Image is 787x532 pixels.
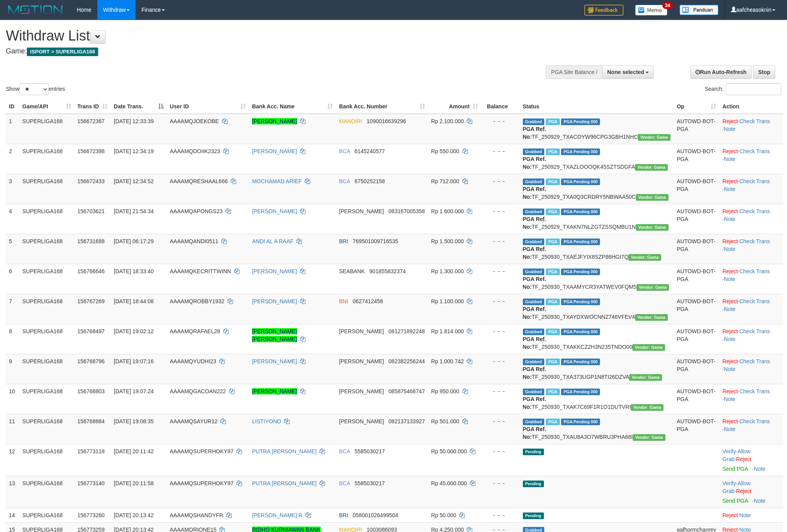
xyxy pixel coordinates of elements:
[339,268,365,274] span: SEABANK
[170,328,220,334] span: AAAAMQRAFAEL28
[719,264,783,294] td: · ·
[6,414,19,444] td: 11
[520,354,674,384] td: TF_250930_TXA373UGP1N8TI26DZVA
[6,234,19,264] td: 5
[674,264,719,294] td: AUTOWD-BOT-PGA
[724,396,736,402] a: Note
[662,2,673,9] span: 34
[523,246,546,260] b: PGA Ref. No:
[170,448,233,454] span: AAAAMQSUPERHOKY97
[546,209,559,215] span: Marked by aafchhiseyha
[724,156,736,162] a: Note
[561,359,600,365] span: PGA Pending
[249,99,336,114] th: Bank Acc. Name: activate to sort column ascending
[484,117,516,125] div: - - -
[722,448,736,454] a: Verify
[722,298,738,304] a: Reject
[353,238,398,244] span: Copy 769501009716535 to clipboard
[252,388,297,394] a: [PERSON_NAME]
[722,448,750,462] a: Allow Grab
[561,299,600,305] span: PGA Pending
[78,268,105,274] span: 156766646
[633,434,665,441] span: Vendor URL: https://trx31.1velocity.biz
[339,118,362,124] span: MANDIRI
[431,418,459,424] span: Rp 501.000
[546,269,559,275] span: Marked by aafheankoy
[78,328,105,334] span: 156768497
[431,268,464,274] span: Rp 1.300.000
[170,238,219,244] span: AAAAMQANDI0511
[114,448,154,454] span: [DATE] 20:11:42
[74,99,111,114] th: Trans ID: activate to sort column ascending
[431,238,464,244] span: Rp 1.500.000
[339,358,384,364] span: [PERSON_NAME]
[252,298,297,304] a: [PERSON_NAME]
[6,324,19,354] td: 8
[523,359,545,365] span: Grabbed
[719,384,783,414] td: · ·
[19,444,74,476] td: SUPERLIGA168
[690,65,752,79] a: Run Auto-Refresh
[336,99,428,114] th: Bank Acc. Number: activate to sort column ascending
[114,480,154,486] span: [DATE] 20:11:58
[722,466,748,472] a: Send PGA
[78,118,105,124] span: 156672367
[170,178,228,184] span: AAAAMQRESHAAL666
[6,444,19,476] td: 12
[722,358,738,364] a: Reject
[114,148,154,154] span: [DATE] 12:34:19
[724,426,736,432] a: Note
[431,208,464,214] span: Rp 1.600.000
[736,456,752,462] a: Reject
[339,448,350,454] span: BCA
[252,118,297,124] a: [PERSON_NAME]
[339,178,350,184] span: BCA
[78,238,105,244] span: 156731688
[6,83,65,95] label: Show entries
[520,99,674,114] th: Status
[739,388,770,394] a: Check Trans
[674,384,719,414] td: AUTOWD-BOT-PGA
[523,239,545,245] span: Grabbed
[170,418,218,424] span: AAAAMQSAYUR12
[561,209,600,215] span: PGA Pending
[167,99,249,114] th: User ID: activate to sort column ascending
[739,178,770,184] a: Check Trans
[6,294,19,324] td: 7
[719,414,783,444] td: · ·
[19,83,49,95] select: Showentries
[636,194,669,201] span: Vendor URL: https://trx31.1velocity.biz
[19,324,74,354] td: SUPERLIGA168
[546,389,559,395] span: Marked by aafsoumeymey
[523,118,545,125] span: Grabbed
[674,99,719,114] th: Op: activate to sort column ascending
[19,204,74,234] td: SUPERLIGA168
[722,208,738,214] a: Reject
[561,329,600,335] span: PGA Pending
[78,388,105,394] span: 156768803
[719,204,783,234] td: · ·
[739,298,770,304] a: Check Trans
[484,207,516,215] div: - - -
[431,328,464,334] span: Rp 1.814.000
[739,238,770,244] a: Check Trans
[546,118,559,125] span: Marked by aafsengchandara
[722,328,738,334] a: Reject
[719,174,783,204] td: · ·
[561,148,600,155] span: PGA Pending
[546,65,602,79] div: PGA Site Balance /
[739,328,770,334] a: Check Trans
[19,264,74,294] td: SUPERLIGA168
[19,144,74,174] td: SUPERLIGA168
[388,328,425,334] span: Copy 081271892248 to clipboard
[6,114,19,144] td: 1
[6,264,19,294] td: 6
[739,208,770,214] a: Check Trans
[388,418,425,424] span: Copy 082137133927 to clipboard
[523,449,544,455] span: Pending
[484,479,516,487] div: - - -
[607,69,644,75] span: None selected
[674,174,719,204] td: AUTOWD-BOT-PGA
[674,324,719,354] td: AUTOWD-BOT-PGA
[114,178,154,184] span: [DATE] 12:34:52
